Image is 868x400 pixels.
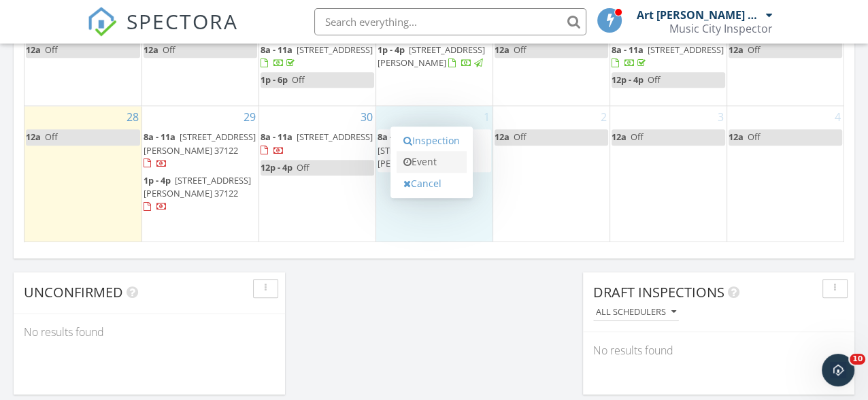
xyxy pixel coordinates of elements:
[258,106,375,242] td: Go to September 30, 2025
[612,42,725,71] a: 8a - 11a [STREET_ADDRESS]
[748,131,761,143] span: Off
[378,44,485,69] span: [STREET_ADDRESS][PERSON_NAME]
[297,44,373,56] span: [STREET_ADDRESS]
[596,307,676,317] div: All schedulers
[314,8,586,35] input: Search everything...
[261,129,374,159] a: 8a - 11a [STREET_ADDRESS]
[378,131,472,169] a: 8a - 10:30a [STREET_ADDRESS][PERSON_NAME]
[292,73,305,86] span: Off
[729,131,744,143] span: 12a
[45,44,58,56] span: Off
[748,44,761,56] span: Off
[378,44,405,56] span: 1p - 4p
[493,106,610,242] td: Go to October 2, 2025
[358,106,375,128] a: Go to September 30, 2025
[397,130,467,152] a: Inspection
[378,131,422,143] span: 8a - 10:30a
[144,131,256,169] a: 8a - 11a [STREET_ADDRESS] [PERSON_NAME] 37122
[144,131,256,156] span: [STREET_ADDRESS] [PERSON_NAME] 37122
[610,18,727,106] td: Go to September 26, 2025
[648,73,661,86] span: Off
[378,44,485,69] a: 1p - 4p [STREET_ADDRESS][PERSON_NAME]
[14,314,285,350] div: No results found
[261,44,293,56] span: 8a - 11a
[144,131,176,143] span: 8a - 11a
[495,44,510,56] span: 12a
[144,44,158,56] span: 12a
[493,18,610,106] td: Go to September 25, 2025
[729,44,744,56] span: 12a
[727,18,844,106] td: Go to September 27, 2025
[378,144,454,169] span: [STREET_ADDRESS][PERSON_NAME]
[141,18,258,106] td: Go to September 22, 2025
[514,44,527,56] span: Off
[397,173,467,195] a: Cancel
[141,106,258,242] td: Go to September 29, 2025
[261,131,293,143] span: 8a - 11a
[636,8,762,22] div: Art [PERSON_NAME] #1206
[397,151,467,173] a: Event
[593,283,724,301] span: Draft Inspections
[24,283,123,301] span: Unconfirmed
[378,129,491,172] a: 8a - 10:30a [STREET_ADDRESS][PERSON_NAME]
[612,44,724,69] a: 8a - 11a [STREET_ADDRESS]
[87,18,238,47] a: SPECTORA
[631,131,644,143] span: Off
[24,18,141,106] td: Go to September 21, 2025
[612,131,627,143] span: 12a
[375,106,493,242] td: Go to October 1, 2025
[144,173,257,216] a: 1p - 4p [STREET_ADDRESS] [PERSON_NAME] 37122
[598,106,610,128] a: Go to October 2, 2025
[26,131,41,143] span: 12a
[124,106,141,128] a: Go to September 28, 2025
[822,354,854,386] iframe: Intercom live chat
[261,44,373,69] a: 8a - 11a [STREET_ADDRESS]
[144,129,257,172] a: 8a - 11a [STREET_ADDRESS] [PERSON_NAME] 37122
[163,44,176,56] span: Off
[375,18,493,106] td: Go to September 24, 2025
[669,22,772,35] div: Music City Inspector
[297,161,310,173] span: Off
[144,174,171,186] span: 1p - 4p
[850,354,865,365] span: 10
[648,44,724,56] span: [STREET_ADDRESS]
[727,106,844,242] td: Go to October 4, 2025
[87,7,117,37] img: The Best Home Inspection Software - Spectora
[127,7,238,35] span: SPECTORA
[24,106,141,242] td: Go to September 28, 2025
[593,303,679,322] button: All schedulers
[297,131,373,143] span: [STREET_ADDRESS]
[144,174,251,212] a: 1p - 4p [STREET_ADDRESS] [PERSON_NAME] 37122
[583,332,854,369] div: No results found
[261,161,293,173] span: 12p - 4p
[261,42,374,71] a: 8a - 11a [STREET_ADDRESS]
[715,106,727,128] a: Go to October 3, 2025
[612,44,644,56] span: 8a - 11a
[26,44,41,56] span: 12a
[258,18,375,106] td: Go to September 23, 2025
[610,106,727,242] td: Go to October 3, 2025
[514,131,527,143] span: Off
[832,106,844,128] a: Go to October 4, 2025
[612,73,644,86] span: 12p - 4p
[261,73,288,86] span: 1p - 6p
[495,131,510,143] span: 12a
[45,131,58,143] span: Off
[241,106,258,128] a: Go to September 29, 2025
[378,42,491,71] a: 1p - 4p [STREET_ADDRESS][PERSON_NAME]
[144,174,251,199] span: [STREET_ADDRESS] [PERSON_NAME] 37122
[261,131,373,156] a: 8a - 11a [STREET_ADDRESS]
